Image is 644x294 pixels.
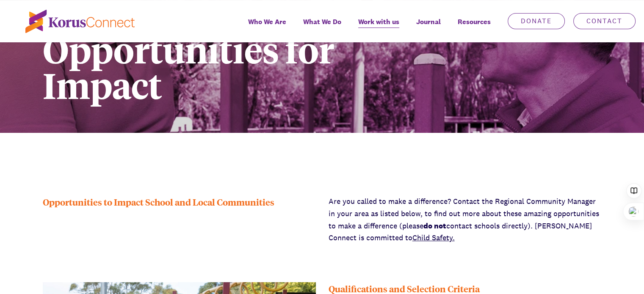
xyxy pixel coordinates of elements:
a: What We Do [295,12,350,42]
a: Journal [408,12,449,42]
div: Resources [449,12,499,42]
img: korus-connect%2Fc5177985-88d5-491d-9cd7-4a1febad1357_logo.svg [25,10,135,33]
span: Work with us [358,16,399,28]
a: Who We Are [240,12,295,42]
a: Donate [508,13,565,29]
strong: do not [423,221,446,231]
a: Child Safety. [412,233,455,242]
a: Contact [573,13,636,29]
span: Journal [416,16,441,28]
span: What We Do [303,16,341,28]
a: Work with us [350,12,408,42]
h1: Opportunities for Impact [43,31,459,102]
div: Opportunities to Impact School and Local Communities [43,195,316,244]
p: Are you called to make a difference? Contact the Regional Community Manager in your area as liste... [329,195,602,244]
span: Who We Are [248,16,286,28]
